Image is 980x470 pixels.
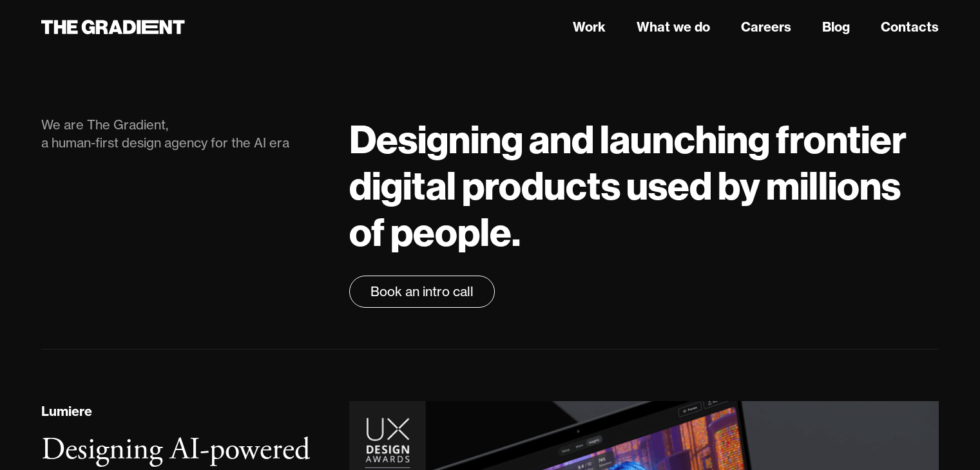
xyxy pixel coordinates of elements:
[741,17,791,37] a: Careers
[349,116,939,255] h1: Designing and launching frontier digital products used by millions of people.
[637,17,710,37] a: What we do
[41,116,323,152] div: We are The Gradient, a human-first design agency for the AI era
[349,276,495,308] a: Book an intro call
[41,402,92,421] div: Lumiere
[822,17,850,37] a: Blog
[881,17,939,37] a: Contacts
[573,17,606,37] a: Work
